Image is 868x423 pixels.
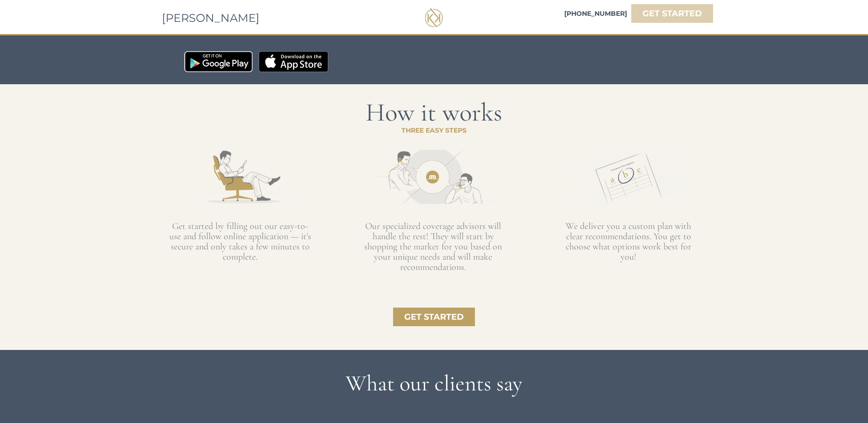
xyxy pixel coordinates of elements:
span: Our specialized coverage advisors will handle the rest! They will start by shopping the market fo... [364,221,502,273]
span: THREE EASY STEPS [401,126,467,134]
span: [PHONE_NUMBER] [564,9,627,18]
span: How it works [366,97,502,128]
span: [PERSON_NAME] [162,11,260,25]
span: What our clients say [346,370,522,397]
a: GET STARTED [393,308,475,326]
span: Get started by filling out our easy-to-use and follow online application — it's secure and only t... [169,221,311,262]
span: We deliver you a custom plan with clear recommendations. You get to choose what options work best... [566,221,691,262]
a: GET STARTED [631,4,713,23]
strong: GET STARTED [642,8,702,19]
strong: GET STARTED [404,312,464,322]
